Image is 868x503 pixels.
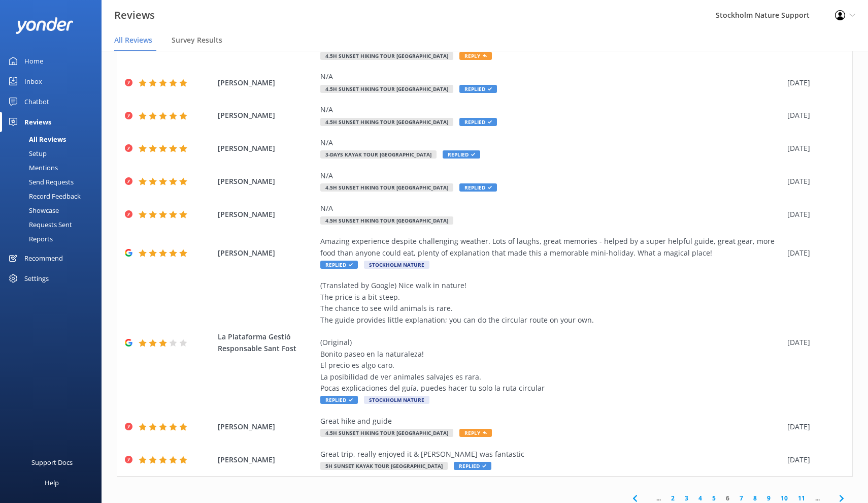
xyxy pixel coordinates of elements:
a: Record Feedback [6,189,102,203]
a: 6 [721,493,735,503]
span: La Plataforma Gestió Responsable Sant Fost [218,331,316,354]
div: N/A [320,104,782,115]
span: Replied [459,118,497,126]
span: 4.5h Sunset Hiking Tour [GEOGRAPHIC_DATA] [320,118,453,126]
span: Stockholm Nature [364,396,429,404]
span: [PERSON_NAME] [218,454,316,465]
a: Mentions [6,161,102,175]
span: [PERSON_NAME] [218,77,316,88]
span: Replied [443,150,480,159]
span: Replied [454,462,491,470]
div: Setup [6,146,47,161]
a: Setup [6,146,102,161]
span: Replied [320,261,358,269]
div: (Translated by Google) Nice walk in nature! The price is a bit steep. The chance to see wild anim... [320,280,782,394]
div: Reports [6,232,53,246]
span: Survey Results [172,35,222,45]
span: 4.5h Sunset Hiking Tour [GEOGRAPHIC_DATA] [320,183,453,192]
span: [PERSON_NAME] [218,247,316,259]
a: Requests Sent [6,217,102,232]
div: [DATE] [787,209,840,220]
div: Chatbot [24,91,49,112]
span: All Reviews [114,35,152,45]
img: yonder-white-logo.png [15,17,74,34]
div: Mentions [6,161,58,175]
span: 5h Sunset Kayak Tour [GEOGRAPHIC_DATA] [320,462,448,470]
span: Reply [459,429,492,437]
span: Stockholm Nature [364,261,429,269]
div: Great hike and guide [320,416,782,427]
a: 7 [735,493,748,503]
div: Inbox [24,71,42,91]
div: All Reviews [6,132,66,146]
div: N/A [320,137,782,148]
span: Replied [459,183,497,192]
a: 11 [793,493,810,503]
a: Send Requests [6,175,102,189]
div: Record Feedback [6,189,81,203]
div: Showcase [6,203,59,217]
div: Support Docs [31,452,73,473]
div: Settings [24,268,49,289]
span: 4.5h Sunset Hiking Tour [GEOGRAPHIC_DATA] [320,52,453,60]
span: [PERSON_NAME] [218,421,316,432]
div: N/A [320,203,782,214]
a: Showcase [6,203,102,217]
div: [DATE] [787,77,840,88]
a: 10 [776,493,793,503]
a: Reports [6,232,102,246]
span: ... [651,493,666,503]
div: Home [24,51,43,71]
div: Great trip, really enjoyed it & [PERSON_NAME] was fantastic [320,449,782,460]
span: 3-Days Kayak Tour [GEOGRAPHIC_DATA] [320,150,437,159]
div: Help [45,473,59,493]
div: N/A [320,170,782,181]
span: [PERSON_NAME] [218,143,316,154]
div: Send Requests [6,175,74,189]
a: 3 [680,493,693,503]
span: 4.5h Sunset Hiking Tour [GEOGRAPHIC_DATA] [320,216,453,225]
div: [DATE] [787,421,840,432]
div: [DATE] [787,176,840,187]
a: 5 [707,493,721,503]
span: ... [810,493,825,503]
span: Replied [320,396,358,404]
div: [DATE] [787,247,840,259]
div: [DATE] [787,454,840,465]
div: [DATE] [787,143,840,154]
span: [PERSON_NAME] [218,176,316,187]
span: Replied [459,85,497,93]
span: 4.5h Sunset Hiking Tour [GEOGRAPHIC_DATA] [320,85,453,93]
div: Amazing experience despite challenging weather. Lots of laughs, great memories - helped by a supe... [320,236,782,259]
span: Reply [459,52,492,60]
div: [DATE] [787,110,840,121]
a: 4 [693,493,707,503]
span: [PERSON_NAME] [218,110,316,121]
h3: Reviews [114,7,155,23]
span: [PERSON_NAME] [218,209,316,220]
div: Requests Sent [6,217,72,232]
a: 8 [748,493,762,503]
span: 4.5h Sunset Hiking Tour [GEOGRAPHIC_DATA] [320,429,453,437]
div: N/A [320,71,782,82]
div: Recommend [24,248,63,268]
div: [DATE] [787,337,840,348]
div: Reviews [24,112,51,132]
a: All Reviews [6,132,102,146]
a: 9 [762,493,776,503]
a: 2 [666,493,680,503]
